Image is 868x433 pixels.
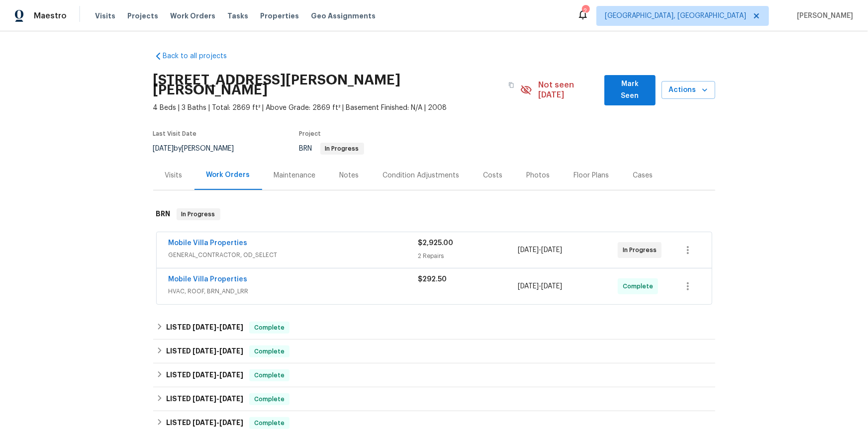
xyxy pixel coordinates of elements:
span: [DATE] [219,347,243,354]
span: [DATE] [153,145,174,152]
h2: [STREET_ADDRESS][PERSON_NAME][PERSON_NAME] [153,75,503,95]
span: - [193,419,243,426]
button: Copy Address [502,76,520,94]
span: [DATE] [518,247,539,254]
div: BRN In Progress [153,198,715,230]
span: Work Orders [170,11,215,21]
span: [DATE] [193,347,216,354]
button: Mark Seen [604,75,656,105]
span: Complete [623,281,657,291]
span: Mark Seen [612,78,648,102]
span: Complete [250,370,289,380]
span: [DATE] [193,324,216,331]
span: Properties [260,11,299,21]
div: Condition Adjustments [383,171,460,180]
span: - [193,324,243,331]
span: Visits [95,11,115,21]
span: Complete [250,394,289,404]
span: GENERAL_CONTRACTOR, OD_SELECT [169,250,418,260]
h6: BRN [156,208,171,220]
div: LISTED [DATE]-[DATE]Complete [153,316,715,340]
div: LISTED [DATE]-[DATE]Complete [153,363,715,387]
span: [DATE] [193,395,216,402]
span: [GEOGRAPHIC_DATA], [GEOGRAPHIC_DATA] [605,11,746,21]
div: Notes [340,171,359,180]
span: [DATE] [518,283,539,290]
span: Complete [250,346,289,356]
a: Mobile Villa Properties [169,240,248,247]
h6: LISTED [166,346,243,357]
span: Last Visit Date [153,131,197,137]
span: - [518,245,562,255]
span: [DATE] [541,283,562,290]
span: Complete [250,323,289,333]
div: Maintenance [274,171,316,180]
span: BRN [299,145,364,152]
span: $2,925.00 [418,240,454,247]
a: Mobile Villa Properties [169,276,248,283]
span: Not seen [DATE] [538,80,598,100]
div: LISTED [DATE]-[DATE]Complete [153,387,715,411]
span: - [518,281,562,291]
h6: LISTED [166,393,243,405]
span: Complete [250,418,289,428]
div: Floor Plans [574,171,609,180]
span: - [193,395,243,402]
span: In Progress [623,245,661,255]
h6: LISTED [166,417,243,429]
span: Project [299,131,321,137]
span: HVAC, ROOF, BRN_AND_LRR [169,286,418,296]
span: [DATE] [219,395,243,402]
span: Maestro [34,11,67,21]
div: Work Orders [206,170,250,180]
button: Actions [662,81,715,99]
div: 2 Repairs [418,251,518,261]
span: Projects [127,11,158,21]
a: Back to all projects [153,51,249,61]
span: [DATE] [219,419,243,426]
h6: LISTED [166,369,243,381]
span: [DATE] [193,419,216,426]
span: $292.50 [418,276,447,283]
div: 2 [582,6,589,16]
div: by [PERSON_NAME] [153,143,246,155]
div: LISTED [DATE]-[DATE]Complete [153,340,715,363]
span: [DATE] [193,371,216,378]
span: Tasks [227,12,248,19]
div: Photos [527,171,550,180]
div: Costs [483,171,503,180]
span: Actions [670,84,707,96]
span: Geo Assignments [311,11,376,21]
span: 4 Beds | 3 Baths | Total: 2869 ft² | Above Grade: 2869 ft² | Basement Finished: N/A | 2008 [153,103,521,113]
span: - [193,347,243,354]
span: In Progress [178,209,219,219]
span: In Progress [321,146,363,152]
span: - [193,371,243,378]
span: [DATE] [219,324,243,331]
h6: LISTED [166,322,243,334]
span: [DATE] [219,371,243,378]
div: Visits [165,171,183,180]
span: [DATE] [541,247,562,254]
span: [PERSON_NAME] [793,11,853,21]
div: Cases [633,171,653,180]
